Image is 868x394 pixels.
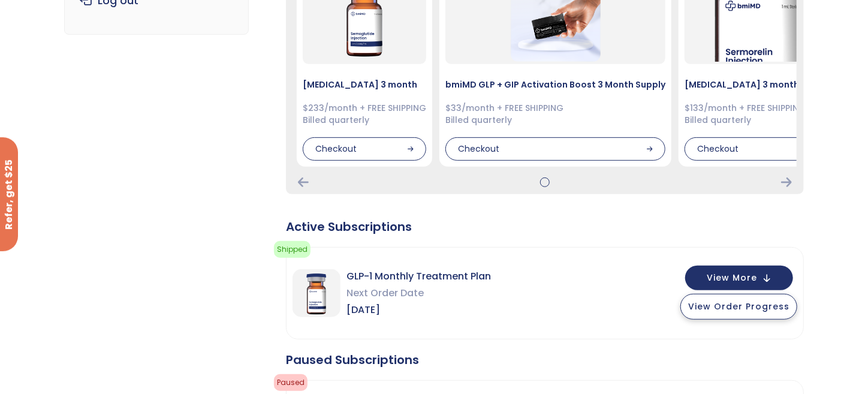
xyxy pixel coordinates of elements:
[293,269,340,317] img: GLP-1 Monthly Treatment Plan
[781,178,792,187] div: Next Card
[445,79,665,91] h4: bmiMD GLP + GIP Activation Boost 3 Month Supply
[346,268,491,285] span: GLP-1 Monthly Treatment Plan
[286,218,804,235] div: Active Subscriptions
[685,266,793,290] button: View More
[346,285,491,302] span: Next Order Date
[274,241,311,258] span: Shipped
[445,137,665,161] div: Checkout
[303,103,426,126] div: $233/month + FREE SHIPPING Billed quarterly
[298,178,309,187] div: Previous Card
[685,103,830,126] div: $133/month + FREE SHIPPING Billed quarterly
[286,351,804,368] div: Paused Subscriptions
[274,374,308,391] span: Paused
[688,300,789,312] span: View Order Progress
[680,294,797,320] button: View Order Progress
[445,103,665,126] div: $33/month + FREE SHIPPING Billed quarterly
[707,274,757,282] span: View More
[303,137,426,161] div: Checkout
[685,137,830,161] div: Checkout
[685,79,830,91] h4: [MEDICAL_DATA] 3 month supply
[303,79,426,91] h4: [MEDICAL_DATA] 3 month
[346,302,491,318] span: [DATE]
